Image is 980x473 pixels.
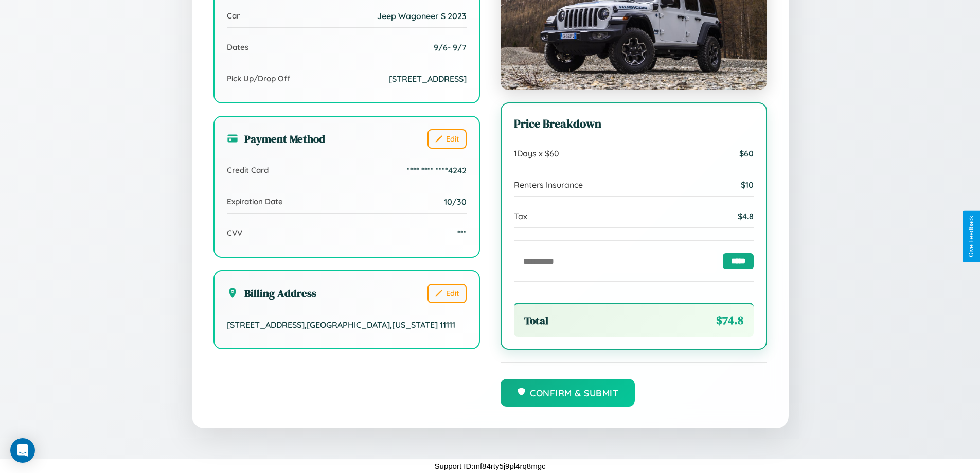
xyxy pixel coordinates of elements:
span: Dates [227,42,248,52]
span: 10/30 [444,197,467,207]
span: Pick Up/Drop Off [227,74,291,83]
button: Confirm & Submit [501,379,635,407]
span: $ 74.8 [716,312,743,328]
span: Tax [514,211,527,221]
p: Support ID: mf84rty5j9pl4rq8mgc [435,459,546,473]
span: $ 60 [739,148,754,159]
div: Give Feedback [968,216,975,257]
span: Renters Insurance [514,180,583,190]
span: 1 Days x $ 60 [514,148,559,159]
span: $ 4.8 [738,211,754,221]
span: [STREET_ADDRESS] [389,74,467,84]
span: Car [227,11,240,21]
span: Credit Card [227,165,269,175]
span: Expiration Date [227,197,283,206]
span: CVV [227,228,242,238]
div: Open Intercom Messenger [10,438,35,463]
span: Jeep Wagoneer S 2023 [377,11,467,21]
span: $ 10 [741,180,754,190]
h3: Payment Method [227,131,325,146]
button: Edit [427,284,467,303]
h3: Price Breakdown [514,116,754,132]
span: [STREET_ADDRESS] , [GEOGRAPHIC_DATA] , [US_STATE] 11111 [227,320,455,330]
h3: Billing Address [227,286,316,301]
span: Total [524,313,548,328]
span: 9 / 6 - 9 / 7 [434,42,467,52]
button: Edit [427,129,467,149]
